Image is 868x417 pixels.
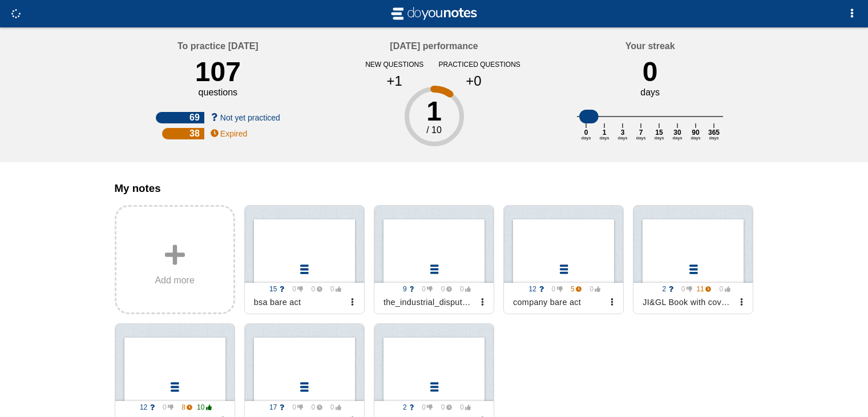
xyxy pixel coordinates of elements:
[267,403,284,411] span: 17
[546,285,563,293] span: 0
[503,205,624,314] a: 12 0 5 0 company bare act
[673,135,683,141] text: days
[443,73,504,89] div: +0
[389,5,480,23] img: svg+xml;base64,CiAgICAgIDxzdmcgdmlld0JveD0iLTIgLTIgMjAgNCIgeG1sbnM9Imh0dHA6Ly93d3cudzMub3JnLzIwMD...
[364,73,425,89] div: +1
[195,56,241,87] div: 107
[625,41,675,51] h4: Your streak
[397,285,414,293] span: 9
[286,285,304,293] span: 0
[454,285,471,293] span: 0
[379,293,475,311] div: the_industrial_disputes_act
[692,129,700,137] text: 90
[155,275,194,286] span: Add more
[691,135,701,141] text: days
[639,129,643,137] text: 7
[374,205,494,314] a: 9 0 0 0 the_industrial_disputes_act
[355,125,513,135] div: / 10
[655,135,664,141] text: days
[713,285,730,293] span: 0
[527,285,544,293] span: 12
[324,285,341,293] span: 0
[564,285,582,293] span: 5
[305,403,322,411] span: 0
[195,403,212,411] span: 10
[416,403,433,411] span: 0
[115,182,754,195] h3: My notes
[584,285,601,293] span: 0
[655,129,663,137] text: 15
[640,87,660,98] div: days
[709,135,719,141] text: days
[643,56,658,87] div: 0
[633,205,753,314] a: 2 0 11 0 JI&GL Book with cover [DATE]
[220,113,280,122] span: Not yet practiced
[618,135,628,141] text: days
[695,285,712,293] span: 11
[305,285,322,293] span: 0
[582,135,591,141] text: days
[638,293,734,311] div: JI&GL Book with cover [DATE]
[416,285,433,293] span: 0
[600,135,609,141] text: days
[708,129,720,137] text: 365
[360,61,430,69] div: new questions
[267,285,284,293] span: 15
[286,403,304,411] span: 0
[435,403,452,411] span: 0
[673,129,681,137] text: 30
[508,293,605,311] div: company bare act
[220,129,247,138] span: Expired
[603,129,607,137] text: 1
[176,403,193,411] span: 8
[454,403,471,411] span: 0
[621,129,625,137] text: 3
[355,98,513,125] div: 1
[156,403,173,411] span: 0
[397,403,414,411] span: 2
[656,285,673,293] span: 2
[390,41,478,51] h4: [DATE] performance
[439,61,509,69] div: practiced questions
[138,403,155,411] span: 12
[636,135,646,141] text: days
[584,129,588,137] text: 0
[841,2,863,25] button: Options
[435,285,452,293] span: 0
[177,41,259,51] h4: To practice [DATE]
[162,128,204,139] div: 38
[324,403,341,411] span: 0
[249,293,346,311] div: bsa bare act
[244,205,365,314] a: 15 0 0 0 bsa bare act
[199,87,238,98] div: questions
[675,285,692,293] span: 0
[156,112,204,123] div: 69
